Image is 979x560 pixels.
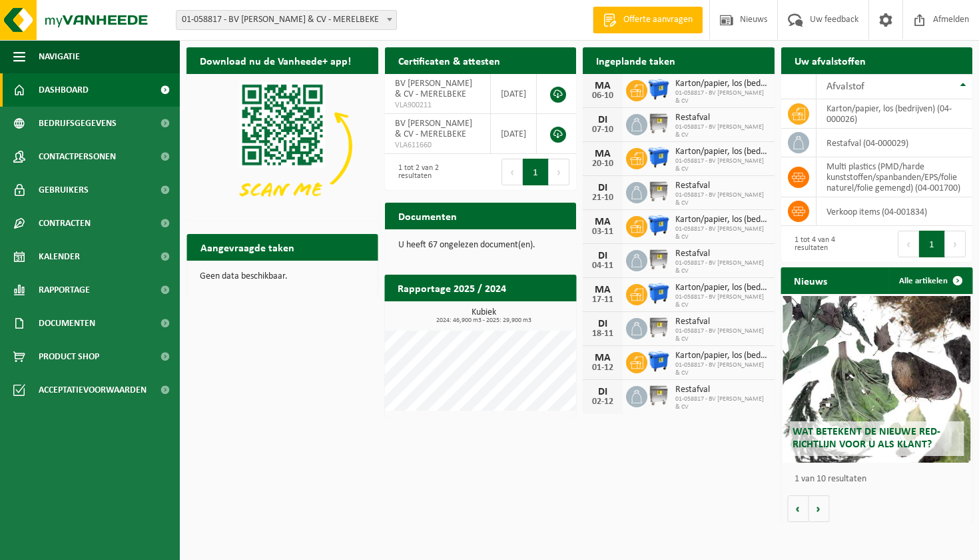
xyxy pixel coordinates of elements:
[491,74,537,114] td: [DATE]
[919,231,945,257] button: 1
[398,241,563,250] p: U heeft 67 ongelezen document(en).
[675,215,768,225] span: Karton/papier, los (bedrijven)
[809,495,830,522] button: Volgende
[675,113,768,123] span: Restafval
[186,74,378,218] img: Download de VHEPlus App
[675,123,768,139] span: 01-058817 - BV [PERSON_NAME] & CV
[589,363,616,373] div: 01-12
[816,129,973,157] td: restafval (04-000029)
[395,140,481,151] span: VLA611660
[501,159,523,185] button: Previous
[647,112,670,135] img: WB-1100-GAL-GY-02
[589,353,616,363] div: MA
[816,197,973,226] td: verkoop items (04-001834)
[395,119,472,139] span: BV [PERSON_NAME] & CV - MERELBEKE
[675,79,768,89] span: Karton/papier, los (bedrijven)
[593,7,703,33] a: Offerte aanvragen
[589,81,616,91] div: MA
[392,317,577,324] span: 2024: 46,900 m3 - 2025: 29,900 m3
[647,146,670,169] img: WB-1100-HPE-BE-01
[945,231,966,257] button: Next
[795,475,966,484] p: 1 van 10 resultaten
[816,157,973,197] td: multi plastics (PMD/harde kunststoffen/spanbanden/EPS/folie naturel/folie gemengd) (04-001700)
[589,397,616,407] div: 02-12
[647,350,670,373] img: WB-1100-HPE-BE-01
[781,47,879,73] h2: Uw afvalstoffen
[589,227,616,237] div: 03-11
[647,78,670,101] img: WB-1100-HPE-BE-01
[675,283,768,293] span: Karton/papier, los (bedrijven)
[176,10,397,30] span: 01-058817 - BV MARC SANITAIR & CV - MERELBEKE
[589,251,616,261] div: DI
[675,225,768,241] span: 01-058817 - BV [PERSON_NAME] & CV
[788,495,809,522] button: Vorige
[589,149,616,159] div: MA
[783,296,970,463] a: Wat betekent de nieuwe RED-richtlijn voor u als klant?
[589,159,616,169] div: 20-10
[675,317,768,327] span: Restafval
[583,47,689,73] h2: Ingeplande taken
[385,275,520,301] h2: Rapportage 2025 / 2024
[793,427,940,450] span: Wat betekent de nieuwe RED-richtlijn voor u als klant?
[589,387,616,397] div: DI
[647,214,670,237] img: WB-1100-HPE-BE-01
[647,282,670,305] img: WB-1100-HPE-BE-01
[675,361,768,377] span: 01-058817 - BV [PERSON_NAME] & CV
[186,47,364,73] h2: Download nu de Vanheede+ app!
[395,100,481,111] span: VLA900211
[39,307,95,340] span: Documenten
[200,272,365,281] p: Geen data beschikbaar.
[589,261,616,271] div: 04-11
[176,11,396,29] span: 01-058817 - BV MARC SANITAIR & CV - MERELBEKE
[589,91,616,101] div: 06-10
[589,193,616,203] div: 21-10
[675,157,768,173] span: 01-058817 - BV [PERSON_NAME] & CV
[385,47,513,73] h2: Certificaten & attesten
[589,183,616,193] div: DI
[589,285,616,295] div: MA
[647,384,670,407] img: WB-1100-GAL-GY-02
[675,89,768,105] span: 01-058817 - BV [PERSON_NAME] & CV
[675,181,768,191] span: Restafval
[392,157,474,187] div: 1 tot 2 van 2 resultaten
[385,203,470,229] h2: Documenten
[477,301,575,327] a: Bekijk rapportage
[39,273,90,307] span: Rapportage
[589,125,616,135] div: 07-10
[675,351,768,361] span: Karton/papier, los (bedrijven)
[675,249,768,259] span: Restafval
[888,267,971,294] a: Alle artikelen
[816,99,973,129] td: karton/papier, los (bedrijven) (04-000026)
[589,329,616,339] div: 18-11
[39,207,91,240] span: Contracten
[647,248,670,271] img: WB-1100-GAL-GY-02
[589,115,616,125] div: DI
[675,395,768,411] span: 01-058817 - BV [PERSON_NAME] & CV
[392,308,577,324] h3: Kubiek
[39,140,116,173] span: Contactpersonen
[39,73,89,107] span: Dashboard
[675,147,768,157] span: Karton/papier, los (bedrijven)
[39,40,80,73] span: Navigatie
[898,231,919,257] button: Previous
[788,229,870,259] div: 1 tot 4 van 4 resultaten
[589,295,616,305] div: 17-11
[589,217,616,227] div: MA
[491,114,537,154] td: [DATE]
[675,385,768,395] span: Restafval
[620,13,696,27] span: Offerte aanvragen
[675,293,768,309] span: 01-058817 - BV [PERSON_NAME] & CV
[395,79,472,99] span: BV [PERSON_NAME] & CV - MERELBEKE
[675,259,768,275] span: 01-058817 - BV [PERSON_NAME] & CV
[39,240,80,273] span: Kalender
[589,319,616,329] div: DI
[39,173,89,207] span: Gebruikers
[186,234,307,260] h2: Aangevraagde taken
[647,316,670,339] img: WB-1100-GAL-GY-02
[549,159,569,185] button: Next
[675,191,768,207] span: 01-058817 - BV [PERSON_NAME] & CV
[39,107,117,140] span: Bedrijfsgegevens
[647,180,670,203] img: WB-1100-GAL-GY-02
[39,373,147,407] span: Acceptatievoorwaarden
[826,81,864,92] span: Afvalstof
